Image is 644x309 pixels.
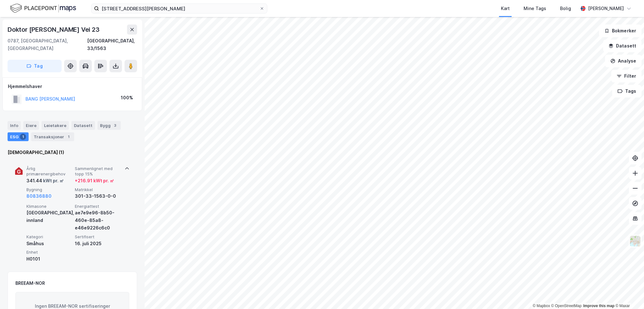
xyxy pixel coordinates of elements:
span: Sertifisert [75,234,121,240]
button: 80836880 [26,192,52,200]
div: Info [8,121,21,130]
div: ESG [8,132,29,141]
span: Bygning [26,187,72,192]
a: Mapbox [533,304,550,308]
div: [GEOGRAPHIC_DATA], 33/1563 [87,37,137,52]
div: Eiere [23,121,39,130]
a: OpenStreetMap [551,304,582,308]
img: logo.f888ab2527a4732fd821a326f86c7f29.svg [10,3,76,14]
div: BREEAM-NOR [15,279,45,287]
iframe: Chat Widget [613,279,644,309]
span: Energiattest [75,204,121,209]
div: [DEMOGRAPHIC_DATA] (1) [8,149,137,156]
div: H0101 [26,255,72,263]
span: Matrikkel [75,187,121,192]
input: Søk på adresse, matrikkel, gårdeiere, leietakere eller personer [99,4,259,13]
div: kWt pr. ㎡ [42,177,64,185]
div: Bygg [97,121,121,130]
span: Enhet [26,250,72,255]
div: Kart [501,5,510,12]
div: Bolig [560,5,571,12]
div: 341.44 [26,177,64,185]
div: 1 [20,134,26,140]
div: Mine Tags [524,5,546,12]
div: 3 [112,122,118,129]
div: ae7e9e96-8b50-460e-85a8-e46e9226c6c0 [75,209,121,232]
div: [GEOGRAPHIC_DATA], innland [26,209,72,224]
button: Datasett [603,40,641,52]
div: 16. juli 2025 [75,240,121,247]
div: + 216.91 kWt pr. ㎡ [75,177,114,185]
button: Tag [8,60,62,72]
span: Årlig primærenergibehov [26,166,72,177]
div: Datasett [71,121,95,130]
div: Hjemmelshaver [8,83,137,90]
div: Transaksjoner [31,132,74,141]
a: Improve this map [583,304,614,308]
span: Kategori [26,234,72,240]
button: Bokmerker [599,25,641,37]
div: 1 [65,134,72,140]
div: [PERSON_NAME] [588,5,624,12]
button: Analyse [605,55,641,67]
div: Kontrollprogram for chat [613,279,644,309]
button: Tags [612,85,641,97]
div: Doktor [PERSON_NAME] Vei 23 [8,25,101,35]
div: Småhus [26,240,72,247]
img: Z [629,235,641,247]
div: Leietakere [42,121,69,130]
span: Sammenlignet med topp 15% [75,166,121,177]
div: 100% [121,94,133,102]
span: Klimasone [26,204,72,209]
button: Filter [611,70,641,82]
div: 0787, [GEOGRAPHIC_DATA], [GEOGRAPHIC_DATA] [8,37,87,52]
div: 301-33-1563-0-0 [75,192,121,200]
